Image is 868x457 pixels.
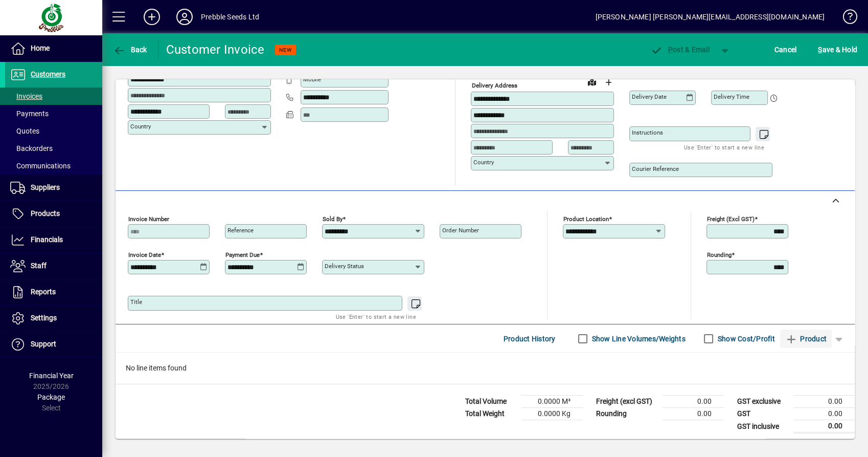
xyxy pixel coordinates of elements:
[732,420,793,433] td: GST inclusive
[201,9,259,25] div: Prebble Seeds Ltd
[31,209,60,217] span: Products
[5,140,102,157] a: Backorders
[595,9,825,25] div: [PERSON_NAME] [PERSON_NAME][EMAIL_ADDRESS][DOMAIN_NAME]
[128,251,161,258] mat-label: Invoice date
[645,40,715,59] button: Post & Email
[684,141,764,153] mat-hint: Use 'Enter' to start a new line
[128,215,169,223] mat-label: Invoice number
[793,420,855,433] td: 0.00
[632,165,679,172] mat-label: Courier Reference
[31,314,57,322] span: Settings
[632,93,667,100] mat-label: Delivery date
[10,127,39,135] span: Quotes
[442,227,479,234] mat-label: Order number
[707,251,732,258] mat-label: Rounding
[793,396,855,408] td: 0.00
[31,340,56,348] span: Support
[31,44,50,52] span: Home
[110,40,150,59] button: Back
[835,2,855,35] a: Knowledge Base
[116,353,855,384] div: No line items found
[663,408,724,420] td: 0.00
[5,36,102,61] a: Home
[29,372,74,380] span: Financial Year
[663,396,724,408] td: 0.00
[591,408,663,420] td: Rounding
[716,334,775,344] label: Show Cost/Profit
[521,408,583,420] td: 0.0000 Kg
[714,93,749,100] mat-label: Delivery time
[225,251,260,258] mat-label: Payment due
[5,88,102,105] a: Invoices
[632,129,663,136] mat-label: Instructions
[818,46,822,54] span: S
[31,288,56,296] span: Reports
[707,215,755,223] mat-label: Freight (excl GST)
[780,330,832,348] button: Product
[460,396,521,408] td: Total Volume
[323,215,342,223] mat-label: Sold by
[31,262,47,270] span: Staff
[10,144,53,153] span: Backorders
[130,123,151,130] mat-label: Country
[521,396,583,408] td: 0.0000 M³
[818,41,857,58] span: ave & Hold
[460,408,521,420] td: Total Weight
[5,279,102,305] a: Reports
[504,331,556,347] span: Product History
[31,70,65,78] span: Customers
[815,40,860,59] button: Save & Hold
[5,201,102,227] a: Products
[227,227,254,234] mat-label: Reference
[5,122,102,140] a: Quotes
[113,46,147,54] span: Back
[5,227,102,253] a: Financials
[279,47,292,53] span: NEW
[5,157,102,175] a: Communications
[774,41,797,58] span: Cancel
[336,311,416,322] mat-hint: Use 'Enter' to start a new line
[668,46,673,54] span: P
[591,396,663,408] td: Freight (excl GST)
[499,330,560,348] button: Product History
[10,92,42,100] span: Invoices
[5,253,102,279] a: Staff
[168,8,201,26] button: Profile
[590,334,686,344] label: Show Line Volumes/Weights
[31,235,63,244] span: Financials
[772,40,800,59] button: Cancel
[5,306,102,331] a: Settings
[135,8,168,26] button: Add
[325,263,364,270] mat-label: Delivery status
[563,215,609,223] mat-label: Product location
[732,408,793,420] td: GST
[600,74,616,91] button: Choose address
[650,46,710,54] span: ost & Email
[785,331,827,347] span: Product
[10,162,71,170] span: Communications
[303,76,321,83] mat-label: Mobile
[10,110,49,118] span: Payments
[732,396,793,408] td: GST exclusive
[130,298,142,306] mat-label: Title
[37,393,65,401] span: Package
[584,74,600,90] a: View on map
[31,183,60,191] span: Suppliers
[166,41,265,58] div: Customer Invoice
[793,408,855,420] td: 0.00
[5,175,102,201] a: Suppliers
[5,105,102,122] a: Payments
[102,40,158,59] app-page-header-button: Back
[473,159,494,166] mat-label: Country
[5,332,102,357] a: Support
